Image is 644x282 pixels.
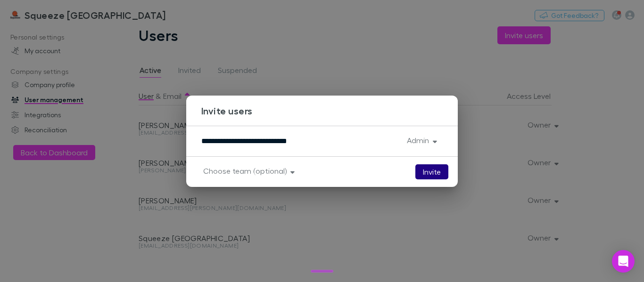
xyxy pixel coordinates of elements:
[196,164,300,177] button: Choose team (optional)
[201,105,458,116] h3: Invite users
[201,134,399,149] div: Enter email (separate emails using a comma)
[415,164,448,179] button: Invite
[612,250,635,273] div: Open Intercom Messenger
[399,134,443,147] button: Admin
